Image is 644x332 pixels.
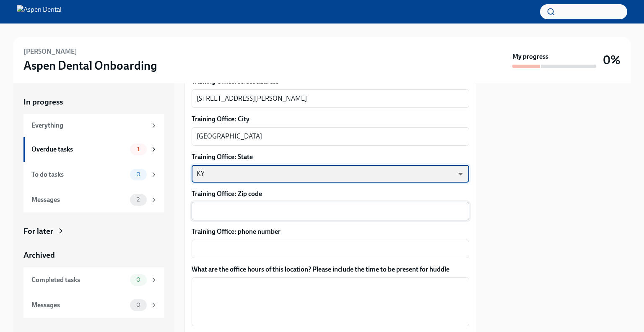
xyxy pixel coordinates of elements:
[31,301,127,310] div: Messages
[192,189,469,199] label: Training Office: Zip code
[23,226,53,237] div: For later
[132,196,145,203] span: 2
[31,275,127,285] div: Completed tasks
[23,137,164,162] a: Overdue tasks1
[192,227,469,236] label: Training Office: phone number
[23,58,157,73] h3: Aspen Dental Onboarding
[512,52,548,61] strong: My progress
[131,171,145,178] span: 0
[23,114,164,137] a: Everything
[23,250,164,261] a: Archived
[23,97,164,107] a: In progress
[197,94,464,104] textarea: [STREET_ADDRESS][PERSON_NAME]
[23,267,164,293] a: Completed tasks0
[192,115,469,124] label: Training Office: City
[132,146,145,152] span: 1
[31,170,127,179] div: To do tasks
[23,162,164,187] a: To do tasks0
[31,121,147,130] div: Everything
[23,187,164,212] a: Messages2
[131,277,145,283] span: 0
[192,152,469,162] label: Training Office: State
[31,145,127,154] div: Overdue tasks
[23,293,164,318] a: Messages0
[192,165,469,183] div: KY
[17,5,62,18] img: Aspen Dental
[23,226,164,237] a: For later
[197,131,464,141] textarea: [GEOGRAPHIC_DATA]
[23,47,77,56] h6: [PERSON_NAME]
[31,195,127,204] div: Messages
[131,302,145,308] span: 0
[603,52,621,68] h3: 0%
[192,265,469,274] label: What are the office hours of this location? Please include the time to be present for huddle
